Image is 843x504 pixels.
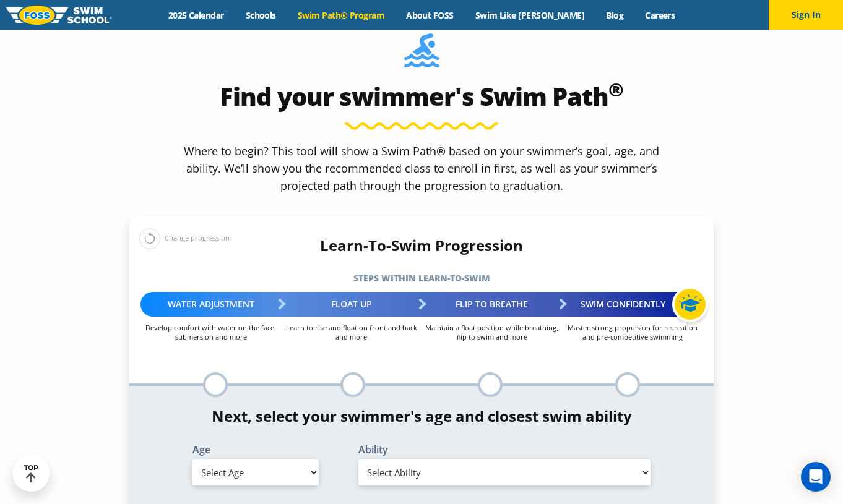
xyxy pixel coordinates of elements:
h4: Next, select your swimmer's age and closest swim ability [129,408,714,425]
div: Float Up [281,292,421,317]
img: FOSS Swim School Logo [6,6,112,25]
p: Develop comfort with water on the face, submersion and more [140,323,281,341]
a: Swim Like [PERSON_NAME] [464,9,595,21]
div: Water Adjustment [140,292,281,317]
div: Change progression [139,228,230,249]
a: About FOSS [396,9,465,21]
a: Careers [634,9,686,21]
label: Ability [358,445,651,455]
div: Swim Confidently [562,292,702,317]
p: Master strong propulsion for recreation and pre-competitive swimming [562,323,702,341]
div: TOP [24,464,38,483]
a: Swim Path® Program [287,9,395,21]
p: Maintain a float position while breathing, flip to swim and more [421,323,562,341]
a: 2025 Calendar [157,9,235,21]
p: Where to begin? This tool will show a Swim Path® based on your swimmer’s goal, age, and ability. ... [179,142,664,194]
h5: Steps within Learn-to-Swim [129,270,714,287]
a: Schools [235,9,287,21]
p: Learn to rise and float on front and back and more [281,323,421,341]
h2: Find your swimmer's Swim Path [129,82,714,111]
div: Flip to Breathe [421,292,562,317]
label: Age [192,445,319,455]
img: Foss-Location-Swimming-Pool-Person.svg [404,33,439,75]
a: Blog [595,9,634,21]
div: Open Intercom Messenger [801,462,831,492]
sup: ® [608,77,623,102]
h4: Learn-To-Swim Progression [129,237,714,254]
